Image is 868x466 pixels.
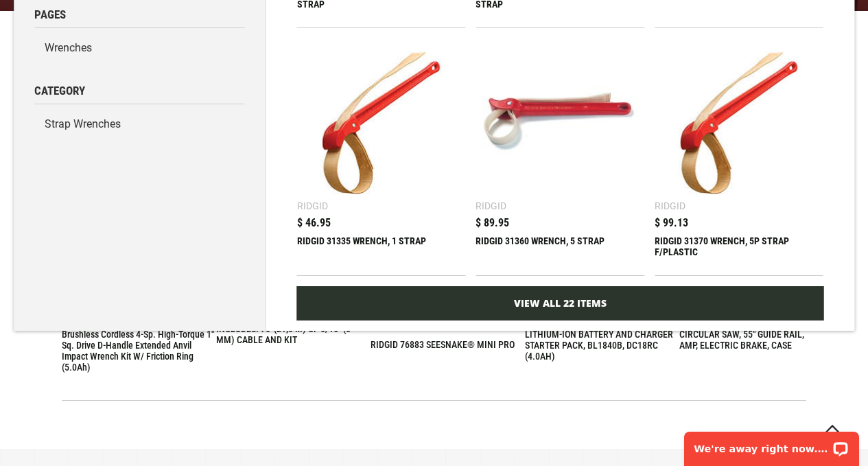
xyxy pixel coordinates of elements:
span: Category [34,85,85,97]
div: RIDGID 31360 WRENCH, 5 STRAP [476,235,644,268]
span: $ 89.95 [476,218,509,229]
a: MAKITA SP6000J1 6-1/2" PLUNGE CIRCULAR SAW, 55" GUIDE RAIL, 12 AMP, ELECTRIC BRAKE, CASE [679,318,834,351]
img: RIDGID 31335 WRENCH, 1 STRAP [304,45,459,200]
a: MAKITA BL1840BDC1 18V LXT® LITHIUM-ION BATTERY AND CHARGER STARTER PACK, BL1840B, DC18RC (4.0AH) [525,318,679,362]
span: $ 46.95 [297,218,331,229]
a: RIDGID 31370 WRENCH, 5P STRAP F/PLASTIC Ridgid $ 99.13 RIDGID 31370 WRENCH, 5P STRAP F/PLASTIC [655,38,823,275]
a: Makita GWT10T 40V max XGT® Brushless Cordless 4‑Sp. High‑Torque 1" Sq. Drive D‑Handle Extended An... [62,318,216,373]
div: Ridgid [297,201,328,211]
a: RIDGID 31360 WRENCH, 5 STRAP Ridgid $ 89.95 RIDGID 31360 WRENCH, 5 STRAP [476,38,644,275]
div: Featured [10,76,858,98]
a: Strap Wrenches [34,111,245,137]
div: Ridgid [655,201,685,211]
span: $ 99.13 [655,218,688,229]
a: RIDGID 76883 SEESNAKE® MINI PRO [371,339,515,350]
img: RIDGID 31370 WRENCH, 5P STRAP F/PLASTIC [661,45,817,200]
a: Wrenches [34,35,245,61]
div: SAME DAY SHIPPING [10,62,858,71]
span: Rated 5.0 out of 5 stars 1 reviews [371,318,525,331]
div: RIDGID 31370 WRENCH, 5P STRAP F/PLASTIC [655,235,823,268]
a: View All 22 Items [297,286,824,321]
span: Pages [34,9,66,21]
a: RIDGID 31335 WRENCH, 1 STRAP Ridgid $ 46.95 RIDGID 31335 WRENCH, 1 STRAP [297,38,466,275]
div: Ridgid [476,201,506,211]
div: RIDGID 31335 WRENCH, 1 STRAP [297,235,466,268]
img: RIDGID 31360 WRENCH, 5 STRAP [482,45,637,200]
iframe: LiveChat chat widget [675,423,868,466]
